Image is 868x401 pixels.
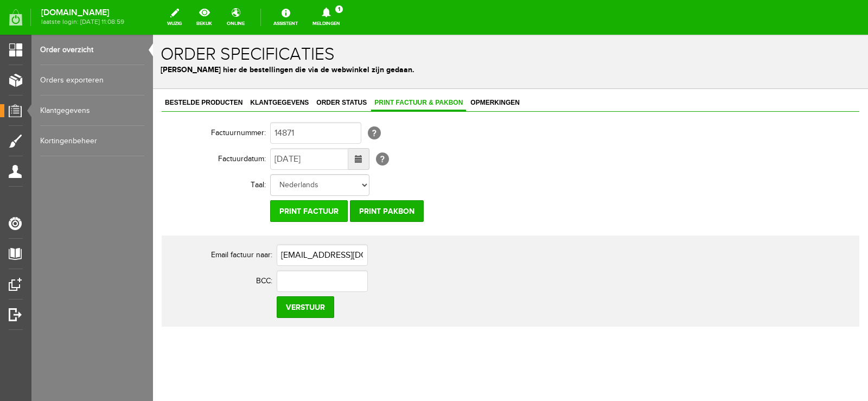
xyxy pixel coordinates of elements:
[117,113,195,135] input: Datum tot...
[9,64,93,72] span: Bestelde producten
[218,64,313,72] span: Print factuur & pakbon
[197,166,271,187] input: Print pakbon
[40,126,144,156] a: Kortingenbeheer
[160,64,217,72] span: Order status
[314,61,370,77] a: Opmerkingen
[8,29,707,41] p: [PERSON_NAME] hier de bestellingen die via de webwinkel zijn gedaan.
[40,35,144,65] a: Order overzicht
[41,19,124,25] span: laatste login: [DATE] 11:08:59
[40,65,144,96] a: Orders exporteren
[335,5,343,13] span: 1
[9,137,117,163] th: Taal:
[8,10,707,29] h1: Order specificaties
[40,96,144,126] a: Klantgegevens
[41,10,124,16] strong: [DOMAIN_NAME]
[9,85,117,111] th: Factuurnummer:
[160,61,217,77] a: Order status
[267,5,304,29] a: Assistent
[124,262,181,283] input: Verstuur
[15,207,124,233] th: Email factuur naar:
[94,61,159,77] a: Klantgegevens
[223,118,236,131] span: [?]
[9,111,117,137] th: Factuurdatum:
[215,92,228,105] span: [?]
[314,64,370,72] span: Opmerkingen
[94,64,159,72] span: Klantgegevens
[9,61,93,77] a: Bestelde producten
[306,5,347,29] a: Meldingen1
[15,233,124,259] th: BCC:
[190,5,219,29] a: bekijk
[220,5,251,29] a: online
[117,166,195,187] input: Print factuur
[218,61,313,77] a: Print factuur & pakbon
[161,5,188,29] a: wijzig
